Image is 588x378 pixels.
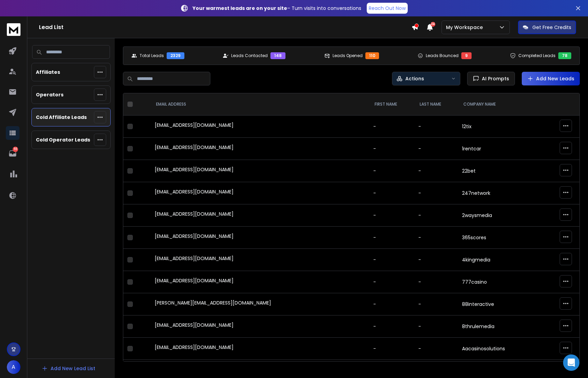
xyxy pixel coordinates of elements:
[155,233,365,242] div: [EMAIL_ADDRESS][DOMAIN_NAME]
[458,227,537,249] td: 365scores
[458,116,537,138] td: 12tix
[369,315,414,338] td: -
[414,204,458,227] td: -
[155,188,365,198] div: [EMAIL_ADDRESS][DOMAIN_NAME]
[369,116,414,138] td: -
[426,53,459,58] p: Leads Bounced
[6,147,19,160] a: 55
[414,227,458,249] td: -
[151,93,369,116] th: EMAIL ADDRESS
[446,24,486,31] p: My Workspace
[527,75,574,82] a: Add New Leads
[414,293,458,315] td: -
[193,5,287,12] strong: Your warmest leads are on your site
[193,5,361,12] p: – Turn visits into conversations
[558,52,571,59] div: 78
[369,271,414,293] td: -
[458,315,537,338] td: 8thrulemedia
[155,255,365,265] div: [EMAIL_ADDRESS][DOMAIN_NAME]
[458,249,537,271] td: 4kingmedia
[369,204,414,227] td: -
[369,227,414,249] td: -
[458,160,537,182] td: 22bet
[7,360,20,374] button: A
[518,53,556,58] p: Completed Leads
[467,72,515,85] button: AI Prompts
[367,3,408,14] a: Reach Out Now
[414,116,458,138] td: -
[155,122,365,131] div: [EMAIL_ADDRESS][DOMAIN_NAME]
[155,344,365,353] div: [EMAIL_ADDRESS][DOMAIN_NAME]
[458,293,537,315] td: 88interactive
[414,249,458,271] td: -
[522,72,580,85] button: Add New Leads
[167,52,184,59] div: 2329
[155,322,365,331] div: [EMAIL_ADDRESS][DOMAIN_NAME]
[369,93,414,116] th: FIRST NAME
[563,354,579,371] div: Open Intercom Messenger
[414,138,458,160] td: -
[458,271,537,293] td: 777casino
[155,166,365,176] div: [EMAIL_ADDRESS][DOMAIN_NAME]
[458,138,537,160] td: 1rentcar
[155,277,365,287] div: [EMAIL_ADDRESS][DOMAIN_NAME]
[369,138,414,160] td: -
[461,52,472,59] div: 9
[532,24,571,31] p: Get Free Credits
[414,160,458,182] td: -
[369,338,414,360] td: -
[414,338,458,360] td: -
[414,93,458,116] th: LAST NAME
[369,249,414,271] td: -
[414,271,458,293] td: -
[13,147,18,152] p: 55
[458,338,537,360] td: Aacasinosolutions
[333,53,363,58] p: Leads Opened
[231,53,268,58] p: Leads Contacted
[479,75,509,82] span: AI Prompts
[140,53,164,58] p: Total Leads
[458,204,537,227] td: 2waysmedia
[36,136,90,143] p: Cold Operator Leads
[155,299,365,309] div: [PERSON_NAME][EMAIL_ADDRESS][DOMAIN_NAME]
[365,52,379,59] div: 110
[458,182,537,204] td: 247network
[431,22,435,27] span: 24
[518,21,576,34] button: Get Free Credits
[155,144,365,153] div: [EMAIL_ADDRESS][DOMAIN_NAME]
[36,69,60,76] p: Affiliates
[369,5,406,12] p: Reach Out Now
[369,182,414,204] td: -
[369,160,414,182] td: -
[36,91,64,98] p: Operators
[36,362,101,375] button: Add New Lead List
[405,75,424,82] p: Actions
[369,293,414,315] td: -
[39,23,411,31] h1: Lead List
[155,211,365,220] div: [EMAIL_ADDRESS][DOMAIN_NAME]
[458,93,537,116] th: Company Name
[7,23,20,36] img: logo
[270,52,285,59] div: 148
[414,315,458,338] td: -
[414,182,458,204] td: -
[36,114,87,121] p: Cold Affiliate Leads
